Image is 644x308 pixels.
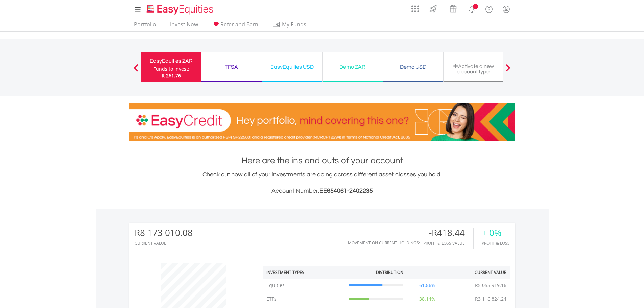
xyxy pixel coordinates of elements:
[266,62,318,72] div: EasyEquities USD
[448,266,510,279] th: Current Value
[411,5,419,13] img: grid-menu-icon.svg
[482,228,510,238] div: + 0%
[498,2,515,17] a: My Profile
[145,4,216,15] img: EasyEquities_Logo.png
[167,21,201,31] a: Invest Now
[206,62,258,72] div: TFSA
[463,2,480,15] a: Notifications
[144,2,216,15] a: Home page
[480,2,498,15] a: FAQ's and Support
[407,2,423,13] a: AppsGrid
[209,21,261,31] a: Refer and Earn
[129,155,515,167] h1: Here are the ins and outs of your account
[423,228,473,238] div: -R418.44
[348,241,420,245] div: Movement on Current Holdings:
[376,269,403,275] div: Distribution
[387,62,439,72] div: Demo USD
[145,56,197,66] div: EasyEquities ZAR
[129,170,515,196] div: Check out how all of your investments are doing across different asset classes you hold.
[131,21,159,31] a: Portfolio
[263,292,345,306] td: ETFs
[220,21,258,28] span: Refer and Earn
[263,266,345,279] th: Investment Types
[482,241,510,245] div: Profit & Loss
[407,279,448,292] td: 61.86%
[448,3,459,14] img: vouchers-v2.svg
[472,279,510,292] td: R5 055 919.16
[472,292,510,306] td: R3 116 824.24
[407,292,448,306] td: 38.14%
[263,279,345,292] td: Equities
[428,3,439,14] img: thrive-v2.svg
[448,63,500,74] div: Activate a new account type
[135,241,193,245] div: CURRENT VALUE
[272,20,316,29] span: My Funds
[319,188,373,194] span: EE654061-2402235
[162,72,181,79] span: R 261.76
[135,228,193,238] div: R8 173 010.08
[327,62,379,72] div: Demo ZAR
[153,66,189,72] div: Funds to invest:
[129,186,515,196] h3: Account Number:
[443,2,463,14] a: Vouchers
[423,241,473,245] div: Profit & Loss Value
[129,103,515,141] img: EasyCredit Promotion Banner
